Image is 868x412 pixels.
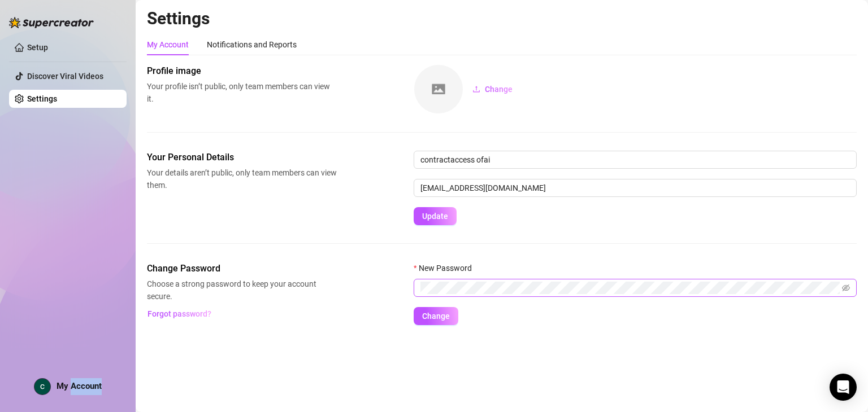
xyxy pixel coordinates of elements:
span: My Account [57,381,102,391]
button: Change [414,307,458,325]
span: Forgot password? [147,309,211,318]
button: Change [463,80,522,98]
div: My Account [147,38,189,51]
span: Your Personal Details [147,151,337,164]
button: Forgot password? [147,305,211,323]
a: Settings [27,94,57,103]
label: New Password [414,262,479,274]
span: eye-invisible [842,284,850,292]
span: upload [472,85,480,93]
h2: Settings [147,8,857,29]
input: New Password [420,282,840,294]
span: Your profile isn’t public, only team members can view it. [147,80,337,105]
span: Update [422,212,448,221]
input: Enter new email [414,179,857,197]
span: Change [485,85,513,94]
span: Change [422,312,450,321]
div: Notifications and Reports [207,38,297,51]
input: Enter name [414,151,857,169]
div: Open Intercom Messenger [830,374,857,401]
img: ACg8ocKWXE652D5VSTmQArDzfFT9NMd3V7aVwqhVSf1oej-URlLJxg=s96-c [34,379,50,395]
button: Update [414,207,457,225]
span: Choose a strong password to keep your account secure. [147,278,337,303]
span: Profile image [147,64,337,78]
span: Your details aren’t public, only team members can view them. [147,166,337,191]
a: Discover Viral Videos [27,72,103,81]
img: square-placeholder.png [414,65,463,113]
span: Change Password [147,262,337,275]
img: logo-BBDzfeDw.svg [9,17,94,28]
a: Setup [27,43,48,52]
